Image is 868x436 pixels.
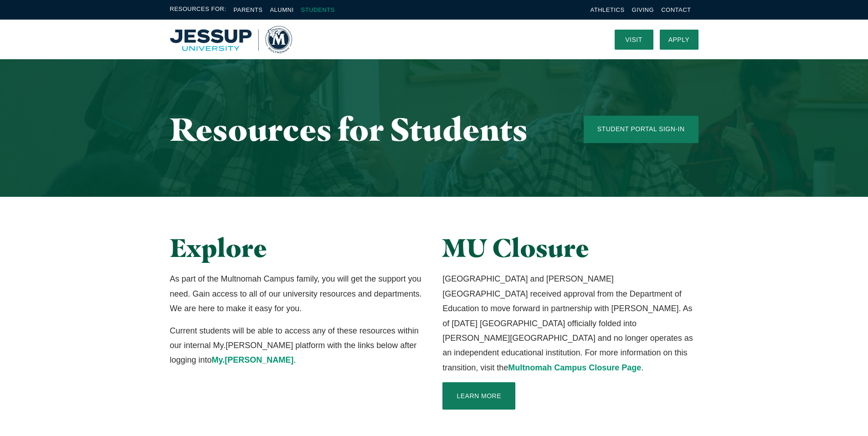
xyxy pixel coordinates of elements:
h2: MU Closure [442,233,698,262]
a: Parents [234,6,263,13]
a: My.[PERSON_NAME] [212,355,294,364]
a: Students [301,6,335,13]
span: Resources For: [170,5,226,15]
a: Visit [615,30,653,50]
a: Multnomah Campus Closure Page [508,363,641,372]
a: Giving [632,6,654,13]
p: Current students will be able to access any of these resources within our internal My.[PERSON_NAM... [170,323,426,368]
a: Learn More [442,382,515,410]
a: Home [170,26,292,53]
h2: Explore [170,233,426,262]
a: Contact [661,6,691,13]
img: Multnomah University Logo [170,26,292,53]
p: As part of the Multnomah Campus family, you will get the support you need. Gain access to all of ... [170,272,426,316]
a: Apply [660,30,699,50]
a: Athletics [591,6,625,13]
a: Student Portal Sign-In [584,116,699,143]
a: Alumni [270,6,293,13]
p: [GEOGRAPHIC_DATA] and [PERSON_NAME][GEOGRAPHIC_DATA] received approval from the Department of Edu... [442,272,698,375]
h1: Resources for Students [170,112,547,147]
